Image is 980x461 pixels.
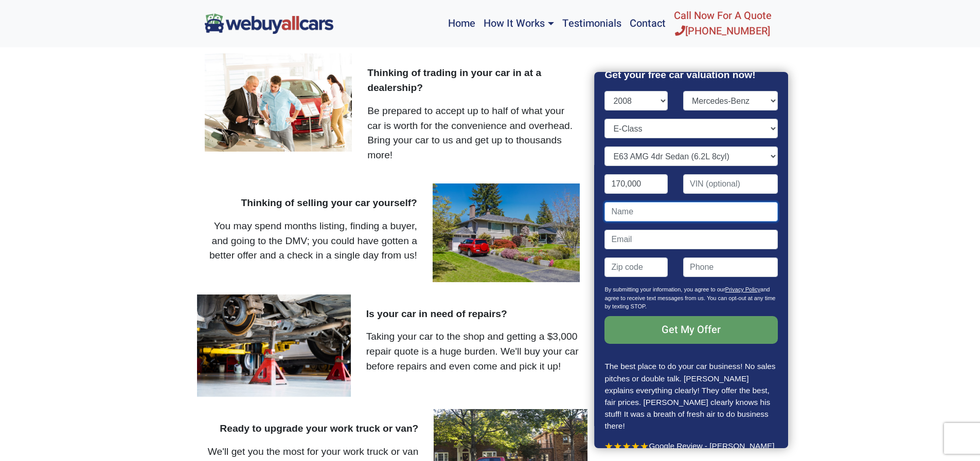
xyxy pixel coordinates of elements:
p: The best place to do your car business! No sales pitches or double talk. [PERSON_NAME] explains e... [605,360,778,431]
a: Testimonials [558,4,626,43]
img: We Buy All Cars in NJ logo [205,13,333,33]
input: Mileage [605,174,668,194]
strong: Ready to upgrade your work truck or van? [220,423,418,434]
input: Phone [683,257,778,277]
input: Get My Offer [605,316,778,344]
input: VIN (optional) [683,174,778,194]
p: Taking your car to the shop and getting a $3,000 repair quote is a huge burden. We'll buy your ca... [366,329,588,374]
input: Name [605,202,778,222]
input: Zip code [605,257,668,277]
p: Google Review - [PERSON_NAME] [605,440,778,452]
form: Contact form [605,91,778,360]
a: Call Now For A Quote[PHONE_NUMBER] [670,4,776,43]
strong: Thinking of trading in your car in at a dealership? [367,67,541,93]
a: How It Works [479,4,558,43]
input: Email [605,230,778,249]
a: Home [444,4,479,43]
p: Be prepared to accept up to half of what your car is worth for the convenience and overhead. Brin... [367,104,580,163]
strong: Thinking of selling your car yourself? [241,197,417,208]
a: Contact [626,4,670,43]
strong: Is your car in need of repairs? [366,308,507,319]
p: You may spend months listing, finding a buyer, and going to the DMV; you could have gotten a bett... [205,219,417,263]
a: Privacy Policy [725,286,760,292]
strong: Get your free car valuation now! [605,69,756,80]
p: By submitting your information, you agree to our and agree to receive text messages from us. You ... [605,285,778,316]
